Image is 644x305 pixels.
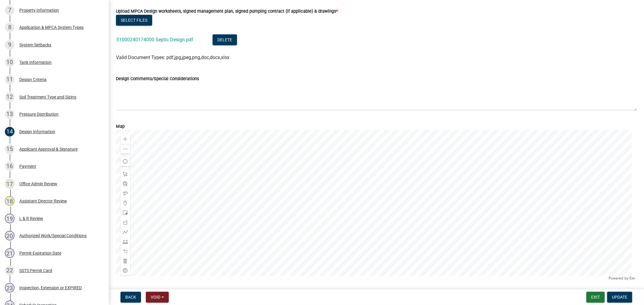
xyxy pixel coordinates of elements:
[5,283,14,293] div: 23
[19,130,55,134] div: Design Information
[5,231,14,241] div: 20
[5,23,14,32] div: 8
[5,144,14,154] div: 15
[5,92,14,102] div: 12
[612,295,627,300] span: Update
[19,112,59,116] div: Pressure Distribution
[5,162,14,171] div: 16
[125,295,136,300] span: Back
[5,75,14,84] div: 11
[120,292,141,303] button: Back
[19,234,87,238] div: Authorized Work/Special Conditions
[213,34,237,45] button: Delete
[19,95,76,99] div: Soil Treatment Type and Sizing
[19,216,43,221] div: L & R Review
[19,164,36,168] div: Payment
[19,199,67,203] div: Assistant Director Review
[5,58,14,67] div: 10
[19,77,46,82] div: Design Criteria
[116,37,193,42] a: 51000240174000 Septic Design.pdf
[5,248,14,258] div: 21
[19,286,82,290] div: Inspection, Extension or EXPIRED
[5,109,14,119] div: 13
[5,214,14,223] div: 19
[5,266,14,275] div: 22
[5,5,14,15] div: 7
[19,25,84,30] div: Application & MPCA System Types
[120,144,130,154] div: Zoom out
[5,179,14,189] div: 17
[213,37,237,43] wm-modal-confirm: Delete Document
[19,269,52,273] div: SSTS Permit Card
[5,196,14,206] div: 18
[116,124,125,129] label: Map
[5,127,14,137] div: 14
[19,8,59,12] div: Property Information
[5,40,14,50] div: 9
[146,292,169,303] button: Void
[607,276,637,281] div: Powered by
[19,182,57,186] div: Office Admin Review
[116,15,152,26] button: Select files
[19,60,52,64] div: Tank Information
[630,276,635,280] a: Esri
[120,134,130,144] div: Zoom in
[19,43,51,47] div: System Setbacks
[116,77,199,81] label: Design Comments/Special Considerations
[151,295,160,300] span: Void
[120,157,130,166] div: Find my location
[19,251,61,255] div: Permit Expiration Date
[116,9,338,14] label: Upload MPCA Design worksheets, signed management plan, signed pumping contract (if applicable) & ...
[607,292,632,303] button: Update
[586,292,605,303] button: Exit
[116,55,229,60] span: Valid Document Types: pdf,jpg,jpeg,png,doc,docx,xlsx
[19,147,78,151] div: Applicant Approval & Signature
